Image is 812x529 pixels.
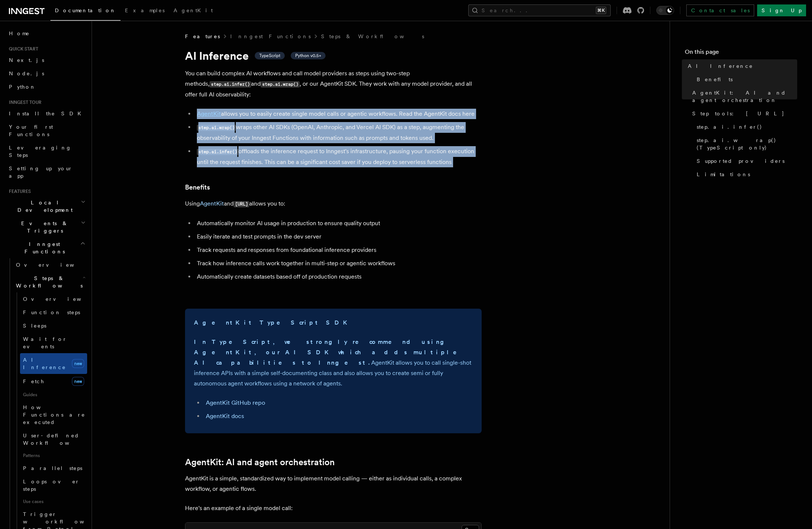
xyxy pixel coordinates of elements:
a: AI Inference [685,59,797,73]
span: Node.js [9,70,44,76]
span: Python v0.5+ [295,53,321,59]
span: Sleeps [23,323,46,329]
span: AI Inference [688,62,753,70]
a: Limitations [694,168,797,181]
code: step.ai.infer() [209,81,251,88]
span: Use cases [20,496,87,507]
span: AI Inference [23,357,66,370]
span: Step tools: [URL] [692,110,785,117]
button: Local Development [6,196,87,217]
span: step.ai.wrap() (TypeScript only) [697,137,797,151]
li: Track requests and responses from foundational inference providers [195,245,482,255]
li: wraps other AI SDKs (OpenAI, Anthropic, and Vercel AI SDK) as a step, augmenting the observabilit... [195,122,482,143]
a: Python [6,80,87,93]
li: Easily iterate and test prompts in the dev server [195,231,482,242]
span: Benefits [697,76,733,83]
li: offloads the inference request to Inngest's infrastructure, pausing your function execution until... [195,146,482,167]
a: AgentKit: AI and agent orchestration [185,457,335,467]
button: Events & Triggers [6,217,87,237]
h4: On this page [685,47,797,59]
a: How Functions are executed [20,401,87,429]
p: Here's an example of a single model call: [185,503,482,513]
a: Step tools: [URL] [689,107,797,120]
span: Guides [20,389,87,401]
li: Automatically create datasets based off of production requests [195,272,482,282]
button: Inngest Functions [6,237,87,258]
a: Overview [13,258,87,272]
a: Function steps [20,306,87,319]
code: step.ai.infer() [197,149,238,155]
span: new [72,359,84,368]
a: Examples [121,2,169,20]
span: AgentKit [174,7,213,13]
span: Install the SDK [9,111,86,116]
a: AgentKit [197,110,221,117]
a: Contact sales [686,4,754,16]
p: You can build complex AI workflows and call model providers as steps using two-step methods, and ... [185,68,482,100]
a: Setting up your app [6,162,87,183]
span: Features [185,33,220,40]
a: Inngest Functions [230,33,311,40]
a: Next.js [6,53,87,67]
span: Limitations [697,171,750,178]
a: Benefits [694,73,797,86]
span: Documentation [55,7,116,13]
p: AgentKit is a simple, standardized way to implement model calling — either as individual calls, a... [185,473,482,494]
kbd: ⌘K [596,7,606,14]
a: AgentKit [169,2,217,20]
strong: In TypeScript, we strongly recommend using AgentKit, our AI SDK which adds multiple AI capabiliti... [194,338,467,366]
span: Patterns [20,450,87,461]
strong: AgentKit TypeScript SDK [194,319,351,326]
li: allows you to easily create single model calls or agentic workflows. Read the AgentKit docs here [195,109,482,119]
span: User-defined Workflows [23,433,90,446]
span: Your first Functions [9,124,53,137]
span: Wait for events [23,336,67,349]
span: Overview [16,262,92,268]
code: step.ai.wrap() [261,81,300,88]
a: Benefits [185,182,210,193]
span: Examples [125,7,165,13]
span: Loops over steps [23,479,80,492]
a: Leveraging Steps [6,141,87,162]
a: step.ai.wrap() (TypeScript only) [694,134,797,154]
a: Node.js [6,67,87,80]
a: Wait for events [20,332,87,353]
button: Toggle dark mode [656,6,674,15]
span: Local Development [6,199,81,214]
a: AgentKit docs [206,413,244,420]
a: User-defined Workflows [20,429,87,450]
a: Sleeps [20,319,87,332]
span: Quick start [6,46,38,52]
span: new [72,377,84,386]
a: AgentKit: AI and agent orchestration [689,86,797,107]
li: Track how inference calls work together in multi-step or agentic workflows [195,258,482,269]
span: Python [9,84,36,90]
span: AgentKit: AI and agent orchestration [692,89,797,104]
a: AgentKit [200,200,224,207]
a: Loops over steps [20,475,87,496]
span: Home [9,30,30,37]
span: Overview [23,296,99,302]
span: TypeScript [259,53,280,59]
code: [URL] [234,201,249,207]
span: Next.js [9,57,44,63]
code: step.ai.wrap() [197,125,236,131]
a: Sign Up [757,4,806,16]
a: Your first Functions [6,120,87,141]
span: Steps & Workflows [13,275,83,289]
h1: AI Inference [185,49,482,62]
button: Search...⌘K [468,4,611,16]
a: AI Inferencenew [20,353,87,374]
span: Parallel steps [23,465,82,471]
span: Features [6,188,31,194]
a: Fetchnew [20,374,87,389]
span: step.ai.infer() [697,123,762,131]
span: Fetch [23,378,44,384]
a: Documentation [50,2,121,21]
a: Parallel steps [20,461,87,475]
a: Overview [20,292,87,306]
span: Supported providers [697,157,785,165]
span: Inngest tour [6,99,42,105]
a: Supported providers [694,154,797,168]
span: Setting up your app [9,165,73,179]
